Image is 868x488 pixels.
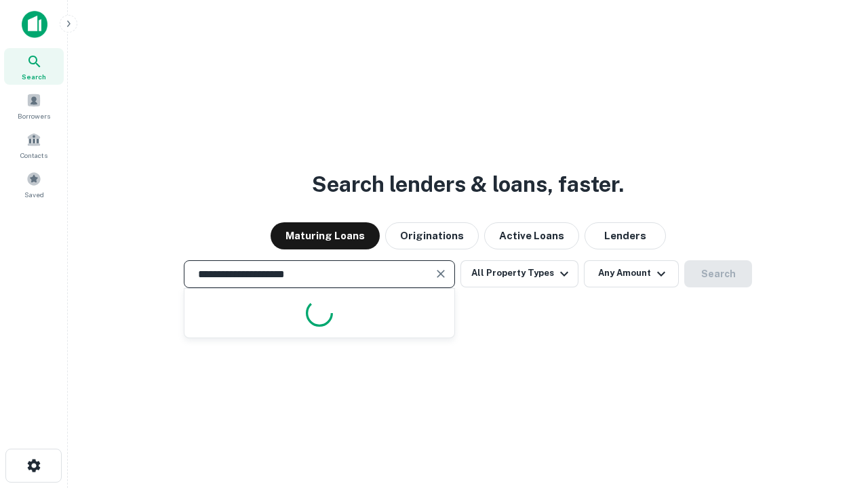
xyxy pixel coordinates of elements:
[800,380,868,445] iframe: Chat Widget
[312,168,624,201] h3: Search lenders & loans, faster.
[585,222,666,249] button: Lenders
[22,71,46,82] span: Search
[385,222,479,249] button: Originations
[4,87,64,124] a: Borrowers
[4,48,64,85] a: Search
[584,260,679,287] button: Any Amount
[4,127,64,163] a: Contacts
[431,264,450,283] button: Clear
[460,260,578,287] button: All Property Types
[20,150,47,161] span: Contacts
[22,11,47,38] img: capitalize-icon.png
[24,189,44,200] span: Saved
[18,110,50,121] span: Borrowers
[484,222,579,249] button: Active Loans
[4,166,64,203] a: Saved
[271,222,380,249] button: Maturing Loans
